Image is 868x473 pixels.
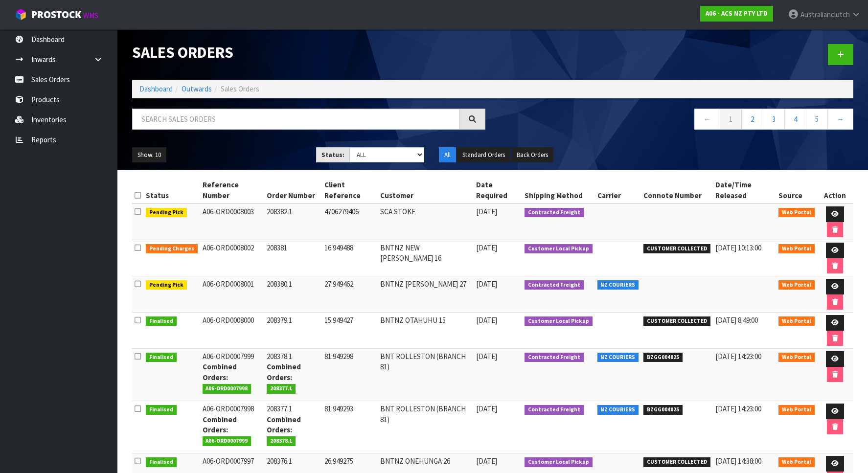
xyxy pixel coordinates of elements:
[15,8,27,21] img: cube-alt.png
[476,279,497,289] span: [DATE]
[264,401,322,453] td: 208377.1
[83,11,98,20] small: WMS
[203,362,237,382] strong: Combined Orders:
[267,384,296,394] span: 208377.1
[778,353,815,362] span: Web Portal
[641,177,713,203] th: Connote Number
[200,240,265,276] td: A06-ORD0008002
[522,177,595,203] th: Shipping Method
[439,147,456,163] button: All
[264,203,322,240] td: 208382.1
[643,353,683,362] span: BZGG004025
[200,349,265,401] td: A06-ORD0007999
[146,244,198,254] span: Pending Charges
[694,109,720,130] a: ←
[200,177,265,203] th: Reference Number
[763,109,785,130] a: 3
[132,147,166,163] button: Show: 10
[595,177,641,203] th: Carrier
[476,352,497,361] span: [DATE]
[200,401,265,453] td: A06-ORD0007998
[203,415,237,434] strong: Combined Orders:
[476,315,497,325] span: [DATE]
[203,384,251,394] span: A06-ORD0007998
[778,405,815,415] span: Web Portal
[806,109,828,130] a: 5
[715,352,761,361] span: [DATE] 14:23:00
[778,316,815,326] span: Web Portal
[476,404,497,413] span: [DATE]
[741,109,763,130] a: 2
[525,280,584,290] span: Contracted Freight
[378,401,473,453] td: BNT ROLLESTON (BRANCH 81)
[778,244,815,254] span: Web Portal
[322,177,378,203] th: Client Reference
[132,109,460,130] input: Search sales orders
[322,349,378,401] td: 81:949298
[597,280,639,290] span: NZ COURIERS
[378,203,473,240] td: SCA STOKE
[267,415,301,434] strong: Combined Orders:
[378,276,473,313] td: BNTNZ [PERSON_NAME] 27
[525,353,584,362] span: Contracted Freight
[378,240,473,276] td: BNTNZ NEW [PERSON_NAME] 16
[643,405,683,415] span: BZGG004025
[146,316,177,326] span: Finalised
[643,244,710,254] span: CUSTOMER COLLECTED
[525,208,584,218] span: Contracted Freight
[525,316,593,326] span: Customer Local Pickup
[817,177,853,203] th: Action
[715,456,761,466] span: [DATE] 14:38:00
[146,208,187,218] span: Pending Pick
[778,208,815,218] span: Web Portal
[203,436,251,446] span: A06-ORD0007999
[182,84,212,93] a: Outwards
[800,10,850,19] span: Australianclutch
[784,109,806,130] a: 4
[267,362,301,382] strong: Combined Orders:
[322,401,378,453] td: 81:949293
[267,436,296,446] span: 208378.1
[264,276,322,313] td: 208380.1
[827,109,853,130] a: →
[476,207,497,216] span: [DATE]
[322,203,378,240] td: 4706279406
[776,177,817,203] th: Source
[525,457,593,467] span: Customer Local Pickup
[322,240,378,276] td: 16:949488
[139,84,173,93] a: Dashboard
[200,276,265,313] td: A06-ORD0008001
[643,316,710,326] span: CUSTOMER COLLECTED
[146,457,177,467] span: Finalised
[597,405,639,415] span: NZ COURIERS
[715,404,761,413] span: [DATE] 14:23:00
[264,240,322,276] td: 208381
[321,151,344,159] strong: Status:
[378,349,473,401] td: BNT ROLLESTON (BRANCH 81)
[525,244,593,254] span: Customer Local Pickup
[476,243,497,252] span: [DATE]
[143,177,200,203] th: Status
[146,405,177,415] span: Finalised
[476,456,497,466] span: [DATE]
[264,177,322,203] th: Order Number
[31,8,81,21] span: ProStock
[706,9,768,18] strong: A06 - ACS NZ PTY LTD
[715,243,761,252] span: [DATE] 10:13:00
[200,203,265,240] td: A06-ORD0008003
[378,177,473,203] th: Customer
[597,353,639,362] span: NZ COURIERS
[474,177,522,203] th: Date Required
[200,313,265,349] td: A06-ORD0008000
[146,353,177,362] span: Finalised
[146,280,187,290] span: Pending Pick
[713,177,777,203] th: Date/Time Released
[264,313,322,349] td: 208379.1
[500,109,853,133] nav: Page navigation
[264,349,322,401] td: 208378.1
[778,280,815,290] span: Web Portal
[132,44,485,61] h1: Sales Orders
[221,84,259,93] span: Sales Orders
[378,313,473,349] td: BNTNZ OTAHUHU 15
[322,276,378,313] td: 27:949462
